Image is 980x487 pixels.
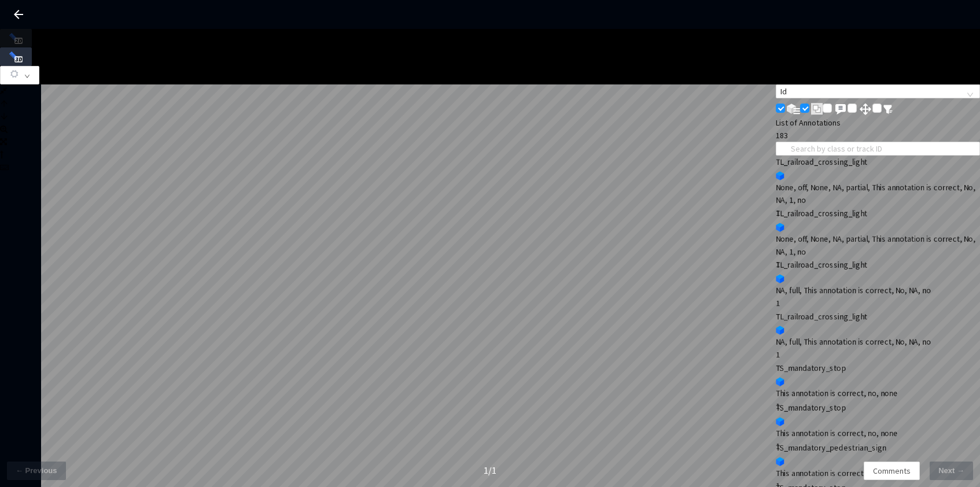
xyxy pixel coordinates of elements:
[811,103,823,115] img: svg+xml;base64,PHN2ZyB3aWR0aD0iMjAiIGhlaWdodD0iMjEiIHZpZXdCb3g9IjAgMCAyMCAyMSIgZmlsbD0ibm9uZSIgeG...
[776,400,980,412] div: 1
[776,417,784,426] img: Annotation
[776,181,980,206] div: None, off, None, NA, partial, This annotation is correct, No, NA, 1, no
[776,171,784,180] img: Annotation
[780,85,975,98] span: Id
[776,401,939,414] div: TS_mandatory_stop
[776,284,980,297] div: NA, full, This annotation is correct, No, NA, no
[776,129,980,142] div: 183
[883,105,893,114] img: svg+xml;base64,PHN2ZyB4bWxucz0iaHR0cDovL3d3dy53My5vcmcvMjAwMC9zdmciIHdpZHRoPSIxNiIgaGVpZ2h0PSIxNi...
[776,223,784,232] img: Annotation
[776,427,980,440] div: This annotation is correct, no, none
[787,104,800,115] img: svg+xml;base64,PHN2ZyB3aWR0aD0iMjMiIGhlaWdodD0iMTkiIHZpZXdCb3g9IjAgMCAyMyAxOSIgZmlsbD0ibm9uZSIgeG...
[776,387,980,400] div: This annotation is correct, no, none
[930,462,973,480] button: Next →
[776,348,980,361] div: 1
[776,274,784,283] img: Annotation
[776,297,980,309] div: 1
[776,335,980,348] div: NA, full, This annotation is correct, No, NA, no
[776,326,784,335] img: Annotation
[859,102,872,116] img: svg+xml;base64,PHN2ZyB3aWR0aD0iMjQiIGhlaWdodD0iMjUiIHZpZXdCb3g9IjAgMCAyNCAyNSIgZmlsbD0ibm9uZSIgeG...
[873,464,911,477] span: Comments
[834,102,848,116] img: svg+xml;base64,PHN2ZyB3aWR0aD0iMjQiIGhlaWdodD0iMjQiIHZpZXdCb3g9IjAgMCAyNCAyNCIgZmlsbD0ibm9uZSIgeG...
[791,142,975,155] input: Search by class or track ID
[776,361,939,374] div: TS_mandatory_stop
[776,377,784,386] img: Annotation
[776,440,980,452] div: 1
[780,145,789,153] span: search
[484,463,496,478] div: 1 / 1
[776,116,980,129] div: List of Annotations
[776,156,939,168] div: TL_railroad_crossing_light
[776,310,939,323] div: TL_railroad_crossing_light
[776,441,939,454] div: TS_mandatory_pedestrian_sign
[864,462,920,480] button: Comments
[776,233,980,258] div: None, off, None, NA, partial, This annotation is correct, No, NA, 1, no
[776,259,939,271] div: TL_railroad_crossing_light
[776,207,939,220] div: TL_railroad_crossing_light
